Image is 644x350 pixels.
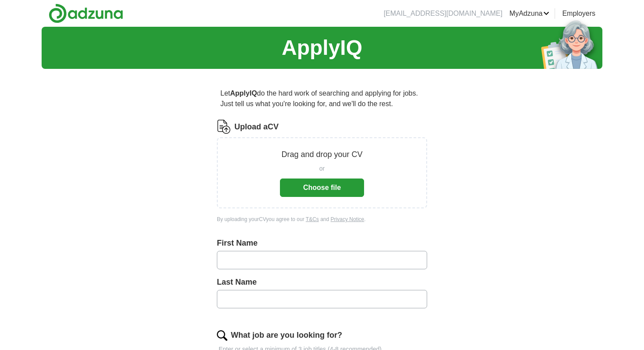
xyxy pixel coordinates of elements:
p: Drag and drop your CV [281,149,362,161]
button: Choose file [280,179,364,197]
span: or [319,164,325,173]
h1: ApplyIQ [282,32,362,64]
label: First Name [217,237,427,249]
label: Upload a CV [234,121,279,133]
a: Privacy Notice [331,216,364,222]
a: T&Cs [306,216,319,222]
img: CV Icon [217,120,231,134]
img: search.png [217,330,227,341]
li: [EMAIL_ADDRESS][DOMAIN_NAME] [384,8,502,19]
strong: ApplyIQ [230,89,257,97]
label: Last Name [217,276,427,288]
a: MyAdzuna [510,8,550,19]
img: Adzuna logo [49,4,123,23]
div: By uploading your CV you agree to our and . [217,215,427,223]
a: Employers [562,8,595,19]
p: Let do the hard work of searching and applying for jobs. Just tell us what you're looking for, an... [217,85,427,113]
label: What job are you looking for? [231,329,342,341]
